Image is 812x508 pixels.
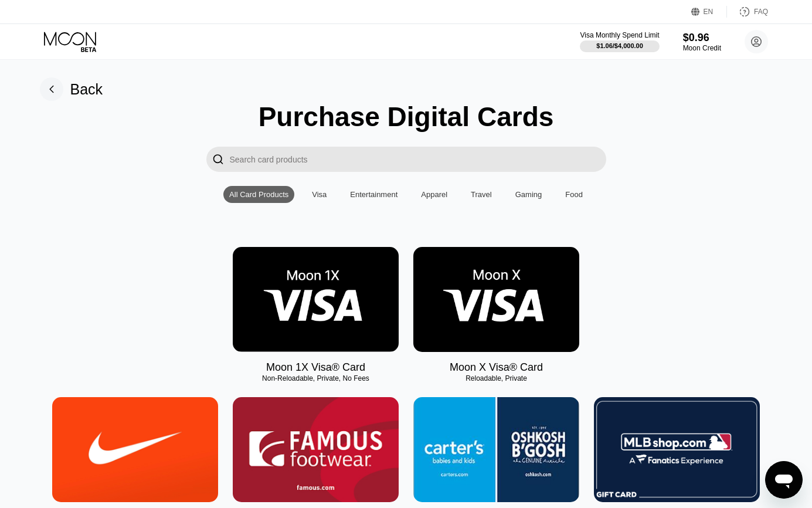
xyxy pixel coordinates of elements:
div: Moon Credit [683,44,721,52]
div: Visa Monthly Spend Limit$1.06/$4,000.00 [580,31,659,52]
div: Travel [465,186,498,203]
div: Travel [471,190,492,199]
div: Apparel [415,186,453,203]
div: Reloadable, Private [413,374,579,382]
div: Visa Monthly Spend Limit [580,31,659,39]
div: $0.96 [683,32,721,44]
div: Visa [312,190,327,199]
div: Non-Reloadable, Private, No Fees [233,374,399,382]
div: FAQ [754,8,768,16]
div: Purchase Digital Cards [259,101,554,133]
div:  [206,147,230,172]
div: $0.96Moon Credit [683,32,721,52]
div: Gaming [509,186,548,203]
div: Apparel [421,190,447,199]
input: Search card products [230,147,606,172]
div: Moon X Visa® Card [450,361,543,374]
div: FAQ [727,6,768,18]
div: Back [40,77,103,101]
div: Visa [306,186,332,203]
iframe: Button to launch messaging window [765,461,803,499]
div: Entertainment [344,186,403,203]
div: EN [704,8,714,16]
div: Moon 1X Visa® Card [266,361,365,374]
div: $1.06 / $4,000.00 [596,42,643,49]
div: Gaming [515,190,542,199]
div: Food [565,190,583,199]
div: Food [559,186,589,203]
div: All Card Products [223,186,294,203]
div: Back [70,81,103,98]
div:  [212,153,224,166]
div: EN [691,6,727,18]
div: All Card Products [229,190,288,199]
div: Entertainment [350,190,397,199]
